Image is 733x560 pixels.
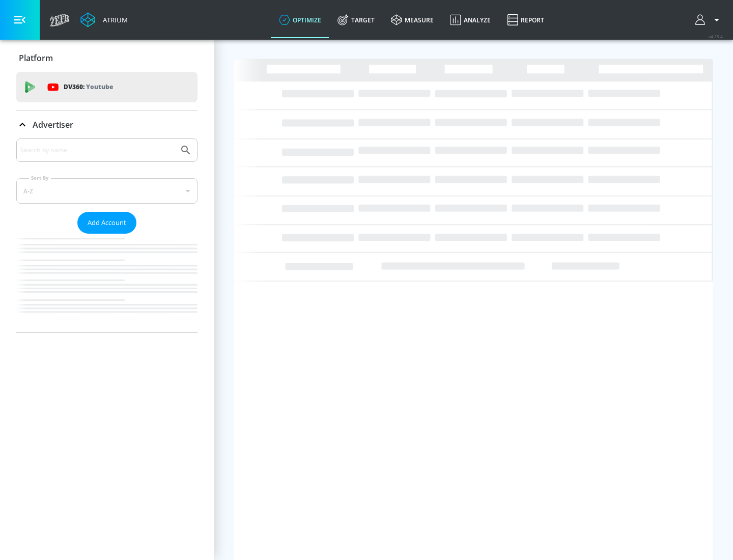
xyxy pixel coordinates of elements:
a: Report [499,2,552,38]
p: Youtube [86,81,113,92]
button: Add Account [77,212,136,234]
div: Advertiser [16,110,198,139]
div: DV360: Youtube [16,72,198,102]
p: DV360: [64,81,113,93]
a: Target [329,2,383,38]
nav: list of Advertiser [16,234,198,332]
span: v 4.25.4 [709,34,723,39]
p: Platform [19,52,53,64]
div: Platform [16,44,198,72]
a: optimize [271,2,329,38]
a: Atrium [80,12,128,27]
div: Advertiser [16,138,198,332]
a: Analyze [442,2,499,38]
input: Search by name [20,144,175,157]
div: A-Z [16,178,198,204]
p: Advertiser [33,119,73,130]
label: Sort By [29,175,51,181]
div: Atrium [99,15,128,24]
a: measure [383,2,442,38]
span: Add Account [88,217,126,229]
